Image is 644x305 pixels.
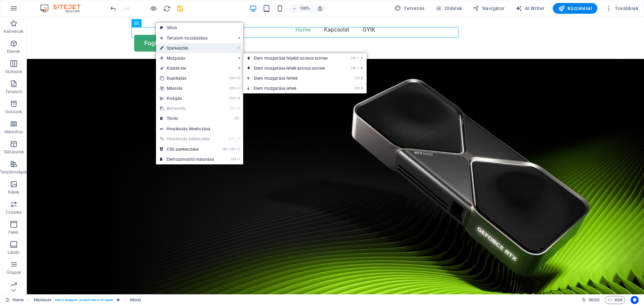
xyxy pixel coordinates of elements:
[229,76,234,80] i: Ctrl
[235,86,240,90] i: C
[360,66,363,70] i: ⬇
[235,106,240,110] i: V
[156,93,218,103] a: CtrlXKivágás
[394,5,425,12] span: Tervezés
[156,73,218,83] a: CtrlDDuplikálás
[435,5,462,12] span: Oldalak
[229,86,234,90] i: Ctrl
[230,157,236,161] i: Ctrl
[8,189,19,195] p: Képek
[605,5,638,12] span: Továbbiak
[229,96,234,100] i: Ctrl
[513,3,547,14] button: AI Writer
[5,296,24,304] a: Kattintson a kijelölés megszüntetéséhez. Dupla kattintás az oldalak megnyitásához
[156,83,218,93] a: CtrlCMásolás
[4,129,23,135] p: Akkordion
[156,134,218,144] a: Ctrl⇧VHivatkozás beillesztése
[351,66,356,70] i: Ctrl
[516,5,545,12] span: AI Writer
[5,69,22,74] p: Oszlopok
[243,83,341,93] a: Ctrl⬇Elem mozgatása lefelé
[156,43,218,53] a: ⏎Szerkesztés
[605,296,625,304] button: Kód
[8,230,19,235] p: Fejléc
[228,137,233,141] i: Ctrl
[631,296,639,304] button: Usercentrics
[354,76,360,80] i: Ctrl
[300,4,310,12] h6: 100%
[236,157,240,161] i: I
[4,29,23,34] p: Kedvencek
[156,103,218,113] a: CtrlVBeillesztés
[176,5,184,12] i: Mentés (Ctrl+S)
[5,89,22,94] p: Tartalom
[156,63,233,73] a: Küldés ide
[176,4,184,12] button: save
[109,5,117,12] i: Visszavonás: Hivatkozás megváltoztatása (Ctrl+Z)
[243,73,341,83] a: Ctrl⬆Elem mozgatása felfelé
[34,296,52,304] span: Kattintson a kijelöléshez. Dupla kattintás az szerkesztéshez
[3,149,24,155] p: Táblázatok
[156,124,243,134] a: Hivatkozás létrehozása
[237,46,240,50] i: ⏎
[156,113,218,124] a: ⌦Törlés
[6,210,21,215] p: Csúszka
[357,66,360,70] i: ⇧
[593,297,594,302] span: :
[589,296,599,304] span: 00 00
[553,3,597,14] button: Közzététel
[163,5,171,12] i: Weboldal újratöltése
[8,250,20,255] p: Lábléc
[130,296,141,304] span: Kattintson a kijelöléshez. Dupla kattintás az szerkesztéshez
[360,56,363,60] i: ⬆
[5,109,22,115] p: Dobozok
[243,53,341,63] a: Ctrl⇧⬆Elem mozgatása feljebb azonos szinten
[234,116,240,121] i: ⌦
[432,3,465,14] button: Oldalak
[473,5,505,12] span: Navigátor
[558,5,592,12] span: Közzététel
[7,49,20,54] p: Elemek
[360,86,363,90] i: ⬇
[156,33,233,43] span: Tartalom hozzáadása
[392,3,427,14] div: Tervezés (Ctrl+Alt+Y)
[228,147,234,151] i: Alt
[243,63,341,73] a: Ctrl⇧⬇Elem mozgatása lefelé azonos szinten
[289,4,313,12] button: 100%
[360,76,363,80] i: ⬆
[357,56,360,60] i: ⇧
[163,4,171,12] button: reload
[351,56,356,60] i: Ctrl
[117,298,120,302] i: Ez az elem egy testreszabható előre beállítás
[156,144,218,154] a: CtrlAltCCSS szerkesztése
[392,3,427,14] button: Tervezés
[234,137,237,141] i: ⇧
[156,53,233,63] span: Mozgatás
[238,137,240,141] i: V
[470,3,507,14] button: Navigátor
[222,147,227,151] i: Ctrl
[54,296,114,304] span: . menu-wrapper .preset-menu-v2-repair
[354,86,360,90] i: Ctrl
[235,76,240,80] i: D
[109,4,117,12] button: undo
[34,296,141,304] nav: breadcrumb
[229,106,234,110] i: Ctrl
[149,4,157,12] button: Kattintson ide az előnézeti módból való kilépéshez és a szerkesztés folytatásához
[6,270,21,275] p: Űrlapok
[582,296,599,304] h6: Munkamenet idő
[156,23,243,33] a: Stílus
[235,147,240,151] i: C
[156,154,218,164] a: CtrlIElemazonosító másolása
[235,96,240,100] i: X
[603,3,641,14] button: Továbbiak
[39,4,89,12] img: Editor Logo
[608,296,622,304] span: Kód
[317,5,323,11] i: Átméretezés esetén automatikusan beállítja a nagyítási szintet a választott eszköznek megfelelően.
